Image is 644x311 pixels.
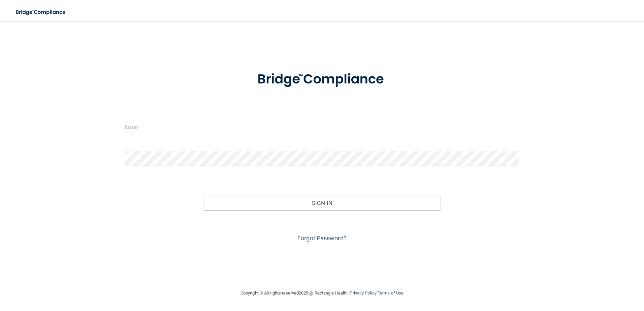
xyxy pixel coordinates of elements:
[244,62,400,97] img: bridge_compliance_login_screen.278c3ca4.svg
[203,196,441,210] button: Sign In
[378,290,404,296] a: Terms of Use
[125,119,520,134] input: Email
[350,290,376,296] a: Privacy Policy
[10,5,72,19] img: bridge_compliance_login_screen.278c3ca4.svg
[297,235,347,242] a: Forgot Password?
[199,282,445,304] div: Copyright © All rights reserved 2025 @ Rectangle Health | |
